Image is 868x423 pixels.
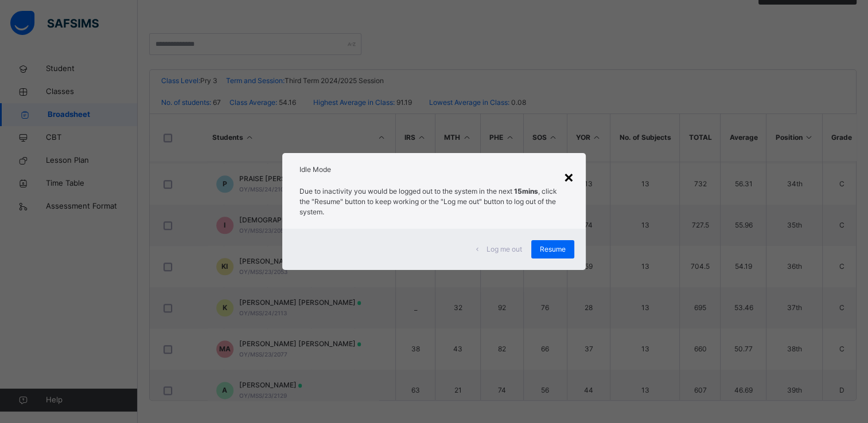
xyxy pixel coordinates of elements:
h2: Idle Mode [299,164,569,175]
div: × [563,164,574,189]
strong: 15mins [514,187,538,195]
span: Log me out [486,244,522,254]
span: Resume [540,244,566,254]
p: Due to inactivity you would be logged out to the system in the next , click the "Resume" button t... [299,186,569,217]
